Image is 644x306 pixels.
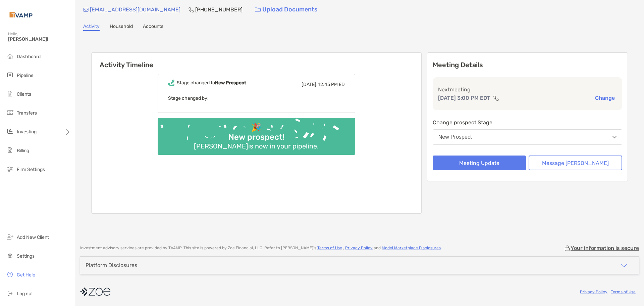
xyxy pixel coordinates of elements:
img: Zoe Logo [8,3,34,27]
span: Get Help [17,272,35,278]
span: [PERSON_NAME]! [8,36,71,42]
a: Privacy Policy [580,290,607,294]
img: firm-settings icon [6,165,14,173]
p: Investment advisory services are provided by TVAMP . This site is powered by Zoe Financial, LLC. ... [80,246,442,251]
p: Next meeting [438,85,617,94]
img: get-help icon [6,270,14,278]
a: Accounts [143,24,163,31]
img: transfers icon [6,108,14,117]
img: communication type [493,95,499,101]
img: Event icon [168,80,174,86]
button: Message [PERSON_NAME] [529,156,622,170]
a: Terms of Use [611,290,636,294]
span: Settings [17,253,35,259]
img: dashboard icon [6,52,14,60]
span: Billing [17,148,29,154]
button: Meeting Update [433,156,526,170]
img: icon arrow [620,261,628,269]
h6: Activity Timeline [92,53,421,69]
span: [DATE], [302,82,317,87]
a: Model Marketplace Disclosures [382,246,441,250]
img: Phone Icon [189,7,194,12]
span: Pipeline [17,73,34,78]
span: 12:45 PM ED [318,82,345,87]
button: New Prospect [433,129,622,145]
button: Change [593,94,617,101]
a: Activity [83,24,100,31]
img: Email Icon [83,8,89,12]
p: [PHONE_NUMBER] [195,5,243,14]
span: Log out [17,291,33,297]
img: investing icon [6,127,14,135]
div: New Prospect [438,134,472,140]
img: button icon [255,7,261,12]
a: Upload Documents [251,2,322,17]
a: Terms of Use [317,246,342,250]
b: New Prospect [215,80,246,86]
img: logout icon [6,289,14,297]
p: [EMAIL_ADDRESS][DOMAIN_NAME] [90,5,180,14]
div: New prospect! [226,132,287,142]
span: Transfers [17,110,37,116]
img: settings icon [6,252,14,260]
p: Change prospect Stage [433,118,622,127]
div: Platform Disclosures [86,262,137,268]
span: Add New Client [17,234,49,240]
img: billing icon [6,146,14,154]
div: 🎉 [249,123,264,132]
a: Privacy Policy [345,246,373,250]
img: clients icon [6,90,14,98]
p: Stage changed by: [168,94,345,102]
p: [DATE] 3:00 PM EDT [438,94,490,102]
p: Your information is secure [571,245,639,251]
img: Confetti [158,118,355,149]
span: Clients [17,91,31,97]
div: [PERSON_NAME] is now in your pipeline. [191,142,321,150]
span: Dashboard [17,54,41,59]
img: Open dropdown arrow [612,136,616,138]
span: Firm Settings [17,167,45,172]
div: Stage changed to [177,80,246,86]
p: Meeting Details [433,61,622,69]
img: company logo [80,284,110,299]
img: add_new_client icon [6,233,14,241]
img: pipeline icon [6,71,14,79]
span: Investing [17,129,37,135]
a: Household [110,24,133,31]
